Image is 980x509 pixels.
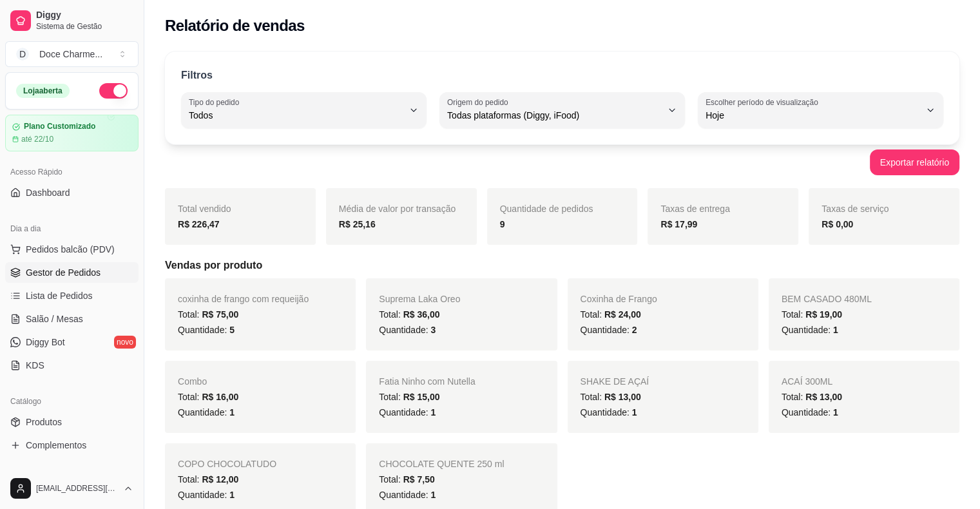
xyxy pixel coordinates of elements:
button: Escolher período de visualizaçãoHoje [698,92,943,128]
strong: R$ 0,00 [821,219,853,229]
span: Quantidade: [379,490,436,500]
span: Diggy Bot [26,336,65,349]
a: Plano Customizadoaté 22/10 [5,115,139,151]
span: Quantidade: [581,325,637,335]
span: Quantidade: [379,407,436,418]
button: Pedidos balcão (PDV) [5,239,139,260]
span: R$ 15,00 [403,392,440,402]
span: Suprema Laka Oreo [379,294,460,304]
span: Salão / Mesas [26,312,83,325]
span: Pedidos balcão (PDV) [26,243,115,256]
button: Alterar Status [99,83,128,99]
strong: R$ 17,99 [660,219,697,229]
span: Quantidade: [178,407,235,418]
span: Taxas de entrega [660,204,729,214]
span: Sistema de Gestão [36,21,133,32]
span: COPO CHOCOLATUDO [178,459,276,469]
span: R$ 12,00 [202,474,238,485]
span: Total: [178,309,238,320]
a: Complementos [5,435,139,456]
span: Todas plataformas (Diggy, iFood) [447,109,662,122]
button: [EMAIL_ADDRESS][DOMAIN_NAME] [5,473,139,504]
span: Quantidade de pedidos [500,204,593,214]
span: Total: [581,392,641,402]
span: R$ 7,50 [403,474,435,485]
span: CHOCOLATE QUENTE 250 ml [379,459,504,469]
div: Doce Charme ... [39,48,102,61]
a: Produtos [5,412,139,432]
span: Quantidade: [782,407,838,418]
button: Exportar relatório [870,149,959,175]
span: Quantidade: [379,325,436,335]
span: BEM CASADO 480ML [782,294,872,304]
span: R$ 75,00 [202,309,238,320]
h5: Vendas por produto [165,258,959,273]
span: Hoje [706,109,920,122]
span: Diggy [36,10,133,21]
span: Total: [178,474,238,485]
span: Coxinha de Frango [581,294,657,304]
span: Todos [189,109,403,122]
span: Total vendido [178,204,231,214]
span: Lista de Pedidos [26,289,93,302]
a: DiggySistema de Gestão [5,5,139,36]
span: Média de valor por transação [339,204,456,214]
span: Produtos [26,416,62,428]
span: Gestor de Pedidos [26,266,101,279]
p: Filtros [181,68,213,83]
span: ACAÍ 300ML [782,376,832,387]
span: R$ 13,00 [805,392,842,402]
span: R$ 13,00 [604,392,641,402]
a: Diggy Botnovo [5,332,139,352]
span: Taxas de serviço [821,204,889,214]
span: Quantidade: [782,325,838,335]
label: Origem do pedido [447,97,512,108]
div: Catálogo [5,391,139,412]
span: coxinha de frango com requeijão [178,294,309,304]
span: 1 [229,407,235,418]
strong: 9 [500,219,505,229]
a: Salão / Mesas [5,309,139,329]
span: Total: [379,392,439,402]
span: 2 [632,325,637,335]
span: Quantidade: [581,407,637,418]
span: 1 [833,325,838,335]
span: Total: [782,392,842,402]
button: Select a team [5,41,139,67]
span: Total: [178,392,238,402]
span: R$ 36,00 [403,309,440,320]
span: Quantidade: [178,490,235,500]
span: KDS [26,359,44,372]
div: Dia a dia [5,218,139,239]
span: Total: [379,474,434,485]
a: Dashboard [5,182,139,203]
label: Tipo do pedido [189,97,244,108]
article: Plano Customizado [24,122,95,131]
span: 1 [833,407,838,418]
a: Gestor de Pedidos [5,262,139,283]
span: 1 [229,490,235,500]
a: Lista de Pedidos [5,285,139,306]
span: Total: [782,309,842,320]
span: 3 [430,325,436,335]
span: Fatia Ninho com Nutella [379,376,475,387]
span: Combo [178,376,207,387]
span: 5 [229,325,235,335]
h2: Relatório de vendas [165,15,305,36]
button: Origem do pedidoTodas plataformas (Diggy, iFood) [439,92,685,128]
span: 1 [430,490,436,500]
span: Quantidade: [178,325,235,335]
button: Tipo do pedidoTodos [181,92,427,128]
span: SHAKE DE AÇAÍ [581,376,649,387]
div: Loja aberta [16,84,70,98]
span: Complementos [26,439,86,452]
span: R$ 19,00 [805,309,842,320]
article: até 22/10 [21,134,53,144]
span: R$ 24,00 [604,309,641,320]
strong: R$ 226,47 [178,219,220,229]
div: Acesso Rápido [5,162,139,182]
span: [EMAIL_ADDRESS][DOMAIN_NAME] [36,483,118,494]
span: Dashboard [26,186,70,199]
span: Total: [379,309,439,320]
strong: R$ 25,16 [339,219,376,229]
